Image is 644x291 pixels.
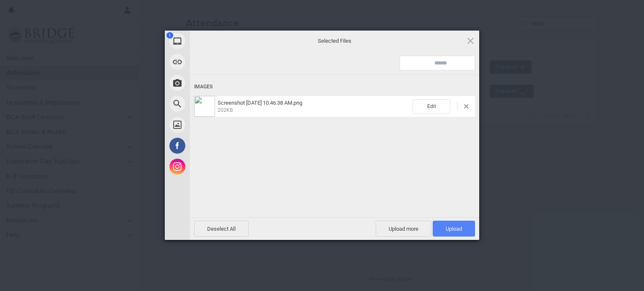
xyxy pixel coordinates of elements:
[215,100,413,113] span: Screenshot 2025-09-12 10.46.38 AM.png
[165,72,265,93] div: Take Photo
[165,52,265,72] div: Link (URL)
[165,93,265,114] div: Web Search
[376,221,431,237] span: Upload more
[194,221,249,237] span: Deselect All
[218,107,233,113] span: 202KB
[413,99,450,114] span: Edit
[433,221,475,237] span: Upload
[218,100,302,106] span: Screenshot [DATE] 10.46.38 AM.png
[165,135,265,156] div: Facebook
[446,226,462,232] span: Upload
[194,79,475,95] div: Images
[466,36,475,45] span: Click here or hit ESC to close picker
[166,32,173,39] span: 1
[251,37,418,44] span: Selected Files
[165,156,265,177] div: Instagram
[194,96,215,117] img: d9d3fd9b-7be8-4138-9ec2-d3f8afaf17e4
[165,31,265,52] div: My Device
[165,114,265,135] div: Unsplash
